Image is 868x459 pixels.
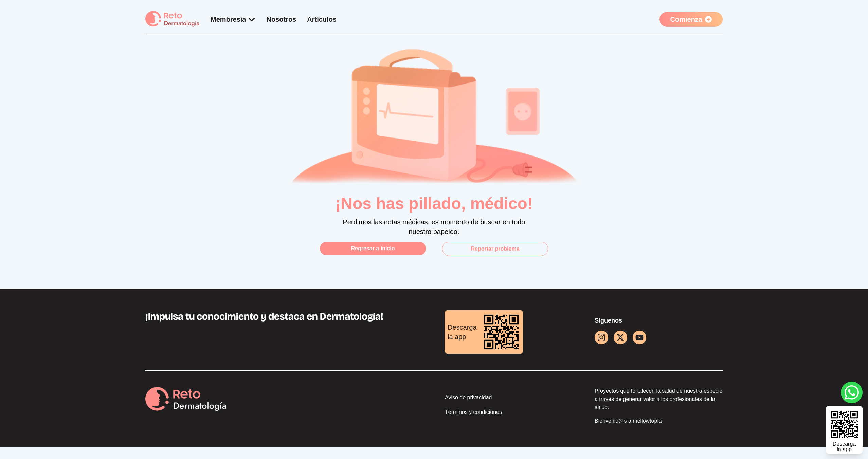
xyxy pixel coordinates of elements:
[633,331,646,344] a: youtube icon
[320,242,426,255] button: Regresar a inicio
[659,12,723,27] a: Comienza
[442,242,548,256] button: Reportar problema
[307,16,337,23] a: Artículos
[145,310,423,323] h3: ¡Impulsa tu conocimiento y destaca en Dermatología!
[480,310,523,354] img: download reto dermatología qr
[320,242,426,256] a: Regresar a inicio
[445,408,573,419] a: Términos y condiciones
[267,16,296,23] a: Nosotros
[282,196,586,212] h1: ¡Nos has pillado, médico!
[595,417,723,425] p: Bienvenid@s a
[282,22,586,223] img: 404
[211,15,256,24] div: Membresía
[595,387,723,411] p: Proyectos que fortalecen la salud de nuestra especie a través de generar valor a los profesionale...
[595,316,723,325] p: Síguenos
[841,382,863,403] a: whatsapp button
[336,217,532,236] p: Perdimos las notas médicas, es momento de buscar en todo nuestro papeleo.
[445,393,573,404] a: Aviso de privacidad
[614,331,627,344] a: facebook button
[445,320,480,344] div: Descarga la app
[145,11,200,27] img: logo Reto dermatología
[633,418,662,424] a: mellowtopía
[145,387,227,412] img: Reto Derma logo
[595,331,608,344] a: instagram button
[833,441,856,452] div: Descarga la app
